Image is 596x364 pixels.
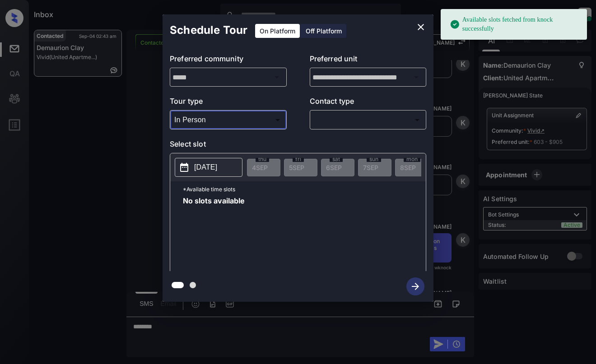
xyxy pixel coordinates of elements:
p: Tour type [170,96,287,110]
p: [DATE] [194,162,217,173]
p: Preferred unit [310,53,427,68]
p: Contact type [310,96,427,110]
p: *Available time slots [183,181,426,197]
h2: Schedule Tour [163,14,255,46]
span: No slots available [183,197,245,269]
div: On Platform [255,24,300,38]
div: Off Platform [301,24,346,38]
button: close [412,18,430,36]
div: Available slots fetched from knock successfully [450,12,580,37]
p: Select slot [170,138,426,153]
button: btn-next [401,275,430,298]
button: [DATE] [175,158,242,177]
div: In Person [172,112,284,127]
p: Preferred community [170,53,287,68]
